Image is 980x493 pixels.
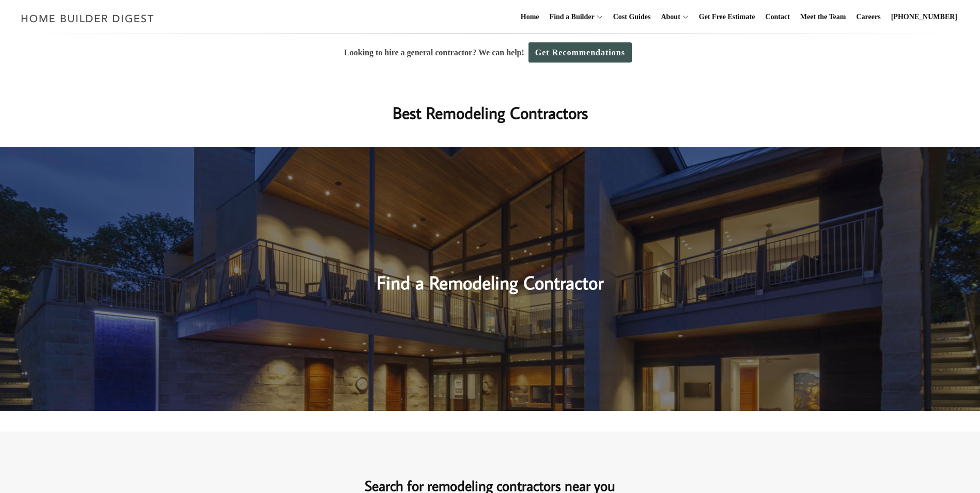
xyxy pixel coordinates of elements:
[796,1,850,34] a: Meet the Team
[852,1,885,34] a: Careers
[271,250,710,297] h2: Find a Remodeling Contractor
[609,1,655,34] a: Cost Guides
[546,1,595,34] a: Find a Builder
[517,1,543,34] a: Home
[887,1,961,34] a: [PHONE_NUMBER]
[761,1,794,34] a: Contact
[695,1,759,34] a: Get Free Estimate
[528,42,632,63] a: Get Recommendations
[284,100,696,125] h1: Best Remodeling Contractors
[657,1,680,34] a: About
[17,8,159,28] img: Home Builder Digest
